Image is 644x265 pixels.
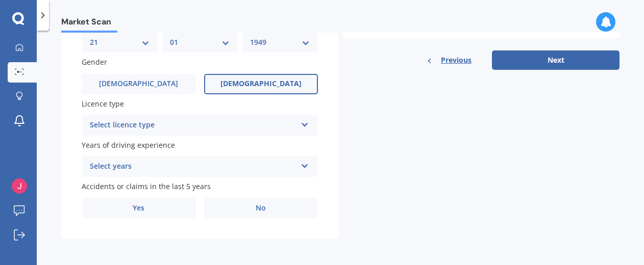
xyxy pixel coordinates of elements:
div: Select licence type [90,119,296,131]
span: Previous [441,52,472,68]
span: Years of driving experience [82,140,175,150]
span: Yes [133,204,144,213]
span: [DEMOGRAPHIC_DATA] [220,79,302,88]
span: Market Scan [61,17,117,31]
button: Next [492,50,620,70]
span: [DEMOGRAPHIC_DATA] [99,79,178,88]
span: Licence type [82,99,124,109]
span: No [256,204,266,213]
img: ACg8ocKffzKNmHqcMj3rvXqWB-inOw9cw7mTfVMwV7ZOMV1qabh6pg=s96-c [12,178,27,194]
span: Gender [82,58,107,67]
div: Select years [90,161,296,173]
span: Accidents or claims in the last 5 years [82,181,211,191]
